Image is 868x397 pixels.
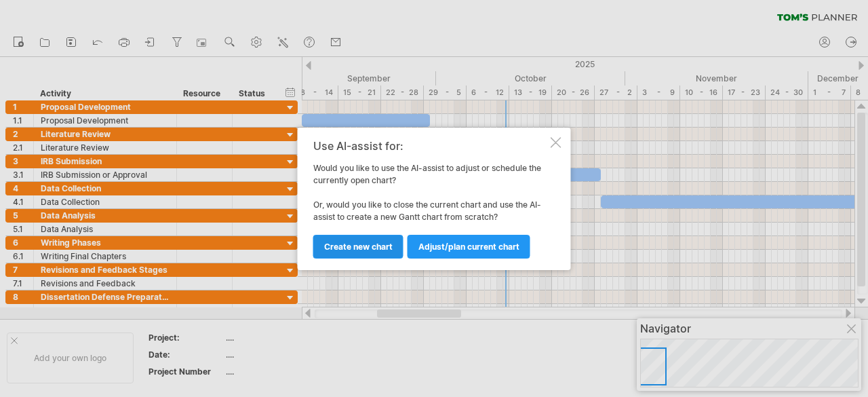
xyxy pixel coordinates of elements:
a: Create new chart [313,235,403,259]
a: Adjust/plan current chart [408,235,530,259]
span: Adjust/plan current chart [418,242,519,252]
div: Use AI-assist for: [313,140,548,152]
div: Would you like to use the AI-assist to adjust or schedule the currently open chart? Or, would you... [313,140,548,258]
span: Create new chart [324,242,393,252]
